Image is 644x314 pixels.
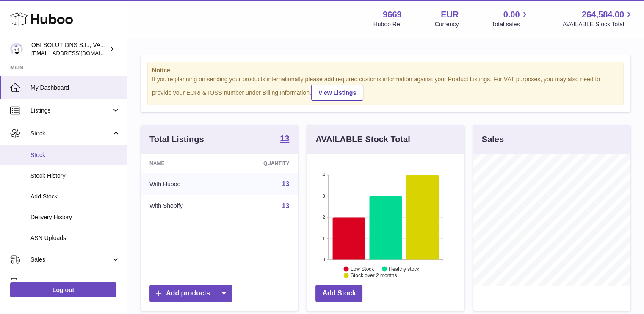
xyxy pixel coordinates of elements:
[503,9,520,20] span: 0.00
[492,20,529,28] span: Total sales
[323,236,325,241] text: 1
[30,234,120,242] span: ASN Uploads
[141,154,226,173] th: Name
[30,193,120,201] span: Add Stock
[282,202,290,209] a: 13
[315,134,410,145] h3: AVAILABLE Stock Total
[280,134,289,144] a: 13
[441,9,459,20] strong: EUR
[315,285,362,302] a: Add Stock
[152,75,619,101] div: If you're planning on sending your products internationally please add required customs informati...
[30,151,120,159] span: Stock
[152,66,619,74] strong: Notice
[311,85,363,101] a: View Listings
[10,282,116,297] a: Log out
[141,195,226,217] td: With Shopify
[30,256,111,264] span: Sales
[280,134,289,143] strong: 13
[141,173,226,195] td: With Huboo
[30,278,111,286] span: Orders
[435,20,459,28] div: Currency
[323,172,325,177] text: 4
[482,134,504,145] h3: Sales
[323,193,325,198] text: 3
[31,50,124,56] span: [EMAIL_ADDRESS][DOMAIN_NAME]
[149,134,204,145] h3: Total Listings
[149,285,232,302] a: Add products
[30,129,111,138] span: Stock
[30,107,111,115] span: Listings
[389,266,420,272] text: Healthy stock
[562,9,634,28] a: 264,584.00 AVAILABLE Stock Total
[323,257,325,262] text: 0
[492,9,529,28] a: 0.00 Total sales
[30,172,120,180] span: Stock History
[351,273,397,278] text: Stock over 2 months
[582,9,624,20] span: 264,584.00
[31,41,108,57] div: OBI SOLUTIONS S.L., VAT: B70911078
[10,43,23,55] img: hello@myobistore.com
[562,20,634,28] span: AVAILABLE Stock Total
[226,154,298,173] th: Quantity
[30,84,120,92] span: My Dashboard
[323,215,325,220] text: 2
[30,213,120,221] span: Delivery History
[351,266,374,272] text: Low Stock
[383,9,402,20] strong: 9669
[373,20,402,28] div: Huboo Ref
[282,180,290,187] a: 13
